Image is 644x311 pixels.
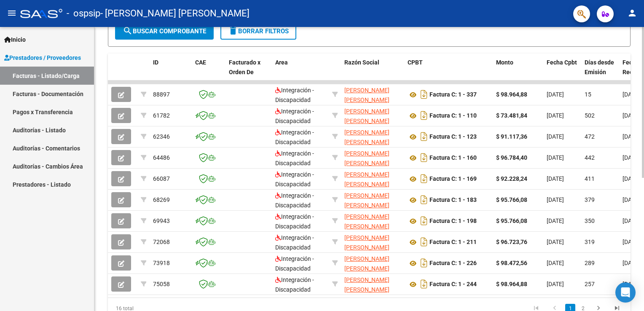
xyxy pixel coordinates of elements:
span: [DATE] [547,281,564,287]
strong: Factura C: 1 - 169 [429,176,477,182]
span: [PERSON_NAME] [PERSON_NAME] [344,150,389,166]
mat-icon: delete [228,26,238,36]
span: [DATE] [623,217,640,224]
i: Descargar documento [419,256,429,270]
span: [DATE] [623,196,640,203]
div: 27330203442 [344,149,401,166]
span: [DATE] [547,196,564,203]
span: [PERSON_NAME] [PERSON_NAME] [344,213,389,230]
strong: $ 98.472,56 [496,260,527,266]
strong: $ 98.964,88 [496,281,527,287]
span: Integración - Discapacidad [275,276,314,293]
span: [PERSON_NAME] [PERSON_NAME] [344,108,389,124]
span: 64486 [153,154,170,161]
span: CAE [195,59,206,66]
span: Integración - Discapacidad [275,192,314,209]
span: [PERSON_NAME] [PERSON_NAME] [344,255,389,272]
span: 472 [585,133,595,140]
span: [DATE] [547,91,564,98]
span: 62346 [153,133,170,140]
strong: Factura C: 1 - 160 [429,155,477,161]
span: Integración - Discapacidad [275,171,314,188]
i: Descargar documento [419,214,429,228]
strong: $ 73.481,84 [496,112,527,119]
span: [PERSON_NAME] [PERSON_NAME] [344,87,389,103]
span: Borrar Filtros [228,27,289,35]
span: 88897 [153,91,170,98]
div: 27330203442 [344,275,401,293]
datatable-header-cell: Fecha Cpbt [543,54,581,91]
div: Open Intercom Messenger [615,282,636,303]
span: 350 [585,217,595,224]
span: [DATE] [623,154,640,161]
span: [DATE] [623,281,640,287]
strong: Factura C: 1 - 110 [429,113,477,119]
strong: Factura C: 1 - 211 [429,239,477,246]
span: 66087 [153,175,170,182]
strong: $ 92.228,24 [496,175,527,182]
strong: Factura C: 1 - 123 [429,134,477,140]
datatable-header-cell: ID [150,54,192,91]
datatable-header-cell: Razón Social [341,54,404,91]
strong: $ 95.766,08 [496,217,527,224]
div: 27330203442 [344,212,401,230]
mat-icon: person [627,8,637,18]
strong: $ 96.784,40 [496,154,527,161]
span: 319 [585,239,595,245]
span: [DATE] [547,112,564,119]
datatable-header-cell: Días desde Emisión [581,54,619,91]
i: Descargar documento [419,235,429,249]
div: 27330203442 [344,86,401,103]
span: Integración - Discapacidad [275,255,314,272]
span: 72068 [153,239,170,245]
span: [DATE] [623,91,640,98]
strong: $ 98.964,88 [496,91,527,98]
div: 27330203442 [344,170,401,188]
span: Inicio [4,35,26,44]
strong: Factura C: 1 - 337 [429,91,477,98]
div: 27330203442 [344,107,401,124]
span: ID [153,59,158,66]
span: Integración - Discapacidad [275,87,314,103]
span: Monto [496,59,513,66]
datatable-header-cell: Monto [493,54,543,91]
strong: Factura C: 1 - 226 [429,260,477,267]
strong: Factura C: 1 - 244 [429,281,477,288]
span: [PERSON_NAME] [PERSON_NAME] [344,192,389,209]
span: Días desde Emisión [585,59,614,75]
span: CPBT [408,59,423,66]
mat-icon: search [123,26,133,36]
span: [DATE] [623,260,640,266]
span: [DATE] [623,133,640,140]
strong: $ 96.723,76 [496,239,527,245]
i: Descargar documento [419,130,429,143]
span: Integración - Discapacidad [275,213,314,230]
span: Integración - Discapacidad [275,150,314,166]
span: [DATE] [547,239,564,245]
span: [DATE] [547,175,564,182]
span: Area [275,59,288,66]
span: [DATE] [623,175,640,182]
strong: Factura C: 1 - 198 [429,218,477,225]
span: Facturado x Orden De [229,59,260,75]
strong: $ 91.117,36 [496,133,527,140]
mat-icon: menu [7,8,17,18]
span: [PERSON_NAME] [PERSON_NAME] [344,171,389,188]
span: [DATE] [547,217,564,224]
span: Integración - Discapacidad [275,108,314,124]
i: Descargar documento [419,172,429,185]
span: 75058 [153,281,170,287]
datatable-header-cell: Area [272,54,329,91]
span: Fecha Cpbt [547,59,577,66]
datatable-header-cell: Facturado x Orden De [225,54,272,91]
i: Descargar documento [419,88,429,101]
span: Prestadores / Proveedores [4,53,81,62]
span: [PERSON_NAME] [PERSON_NAME] [344,234,389,251]
span: Integración - Discapacidad [275,129,314,145]
span: [PERSON_NAME] [PERSON_NAME] [344,129,389,145]
strong: Factura C: 1 - 183 [429,197,477,204]
span: 442 [585,154,595,161]
span: [DATE] [623,112,640,119]
div: 27330203442 [344,233,401,251]
div: 27330203442 [344,191,401,209]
